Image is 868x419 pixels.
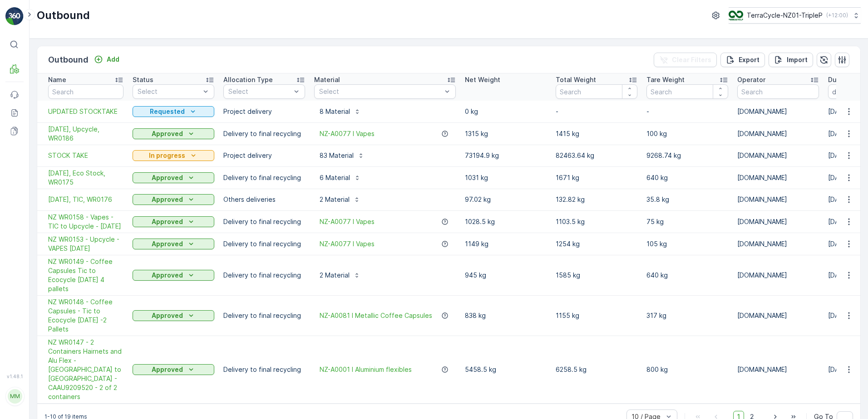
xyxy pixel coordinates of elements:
button: MM [5,381,24,412]
span: NZ WR0153 - Upcycle - VAPES [DATE] [48,235,123,253]
p: 640 kg [646,271,728,280]
img: TC_7kpGtVS.png [729,10,743,20]
a: 13/05/2025, TIC, WR0176 [48,195,123,204]
a: NZ-A0081 I Metallic Coffee Capsules [320,311,432,320]
p: Approved [152,271,183,280]
a: NZ-A0001 I Aluminium flexibles [320,365,412,374]
button: Approved [133,270,214,281]
span: NZ WR0147 - 2 Containers Hairnets and Alu Flex - [GEOGRAPHIC_DATA] to [GEOGRAPHIC_DATA] - CAAU920... [48,338,123,401]
p: TerraCycle-NZ01-TripleP [747,11,823,20]
p: Approved [152,217,183,226]
p: Operator [737,75,765,84]
input: Search [556,84,637,99]
span: STOCK TAKE [48,151,123,160]
button: Export [720,53,765,67]
p: 640 kg [646,173,728,182]
td: Delivery to final recycling [219,210,310,233]
p: 1155 kg [556,311,637,320]
p: Select [228,87,291,96]
p: Due Date [828,75,858,84]
p: 1254 kg [556,239,637,248]
span: NZ WR0158 - Vapes - TIC to Upcycle - [DATE] [48,213,123,231]
p: Select [319,87,442,96]
td: Delivery to final recycling [219,336,310,403]
p: 6 Material [320,173,350,182]
div: MM [8,389,22,404]
p: 1103.5 kg [556,217,637,226]
p: Requested [150,107,185,116]
p: 1415 kg [556,129,637,138]
p: - [646,107,728,116]
p: 1028.5 kg [465,217,547,226]
button: Approved [133,216,214,227]
p: 800 kg [646,365,728,374]
span: NZ-A0077 I Vapes [320,239,375,248]
td: Delivery to final recycling [219,295,310,336]
span: NZ-A0077 I Vapes [320,217,375,226]
button: 6 Material [314,171,366,185]
td: [DOMAIN_NAME] [733,166,824,189]
p: Approved [152,365,183,374]
p: Tare Weight [646,75,685,84]
button: Add [90,54,123,65]
p: 35.8 kg [646,195,728,204]
button: 83 Material [314,148,370,163]
p: ( +12:00 ) [826,12,848,19]
p: In progress [149,151,185,160]
input: Search [737,84,819,99]
p: Export [739,55,759,64]
p: Outbound [48,54,89,66]
td: [DOMAIN_NAME] [733,233,824,255]
p: - [556,107,637,116]
span: [DATE], Upcycle, WR0186 [48,125,123,143]
p: 1315 kg [465,129,547,138]
button: Approved [133,172,214,183]
p: 1671 kg [556,173,637,182]
p: 97.02 kg [465,195,547,204]
p: 0 kg [465,107,547,116]
span: NZ WR0149 - Coffee Capsules Tic to Ecocycle [DATE] 4 pallets [48,257,123,293]
td: [DOMAIN_NAME] [733,255,824,295]
td: Project delivery [219,145,310,166]
span: [DATE], TIC, WR0176 [48,195,123,204]
span: NZ WR0148 - Coffee Capsules - Tic to Ecocycle [DATE] -2 Pallets [48,297,123,334]
button: In progress [133,150,214,161]
p: Net Weight [465,75,500,84]
p: Approved [152,239,183,248]
p: 1149 kg [465,239,547,248]
button: Import [769,53,813,67]
button: Clear Filters [654,53,717,67]
a: UPDATED STOCKTAKE [48,107,123,116]
p: 75 kg [646,217,728,226]
p: 73194.9 kg [465,151,547,160]
span: v 1.48.1 [5,374,24,379]
p: Total Weight [556,75,596,84]
button: Approved [133,128,214,139]
td: [DOMAIN_NAME] [733,189,824,210]
p: Clear Filters [672,55,711,64]
p: 945 kg [465,271,547,280]
img: logo [5,7,24,25]
td: Delivery to final recycling [219,233,310,255]
p: 2 Material [320,195,350,204]
a: 30/05/2025, Eco Stock, WR0175 [48,169,123,187]
td: Others deliveries [219,189,310,210]
p: Material [314,75,340,84]
button: 2 Material [314,192,366,207]
p: 100 kg [646,129,728,138]
p: Name [48,75,66,84]
p: Approved [152,129,183,138]
td: Delivery to final recycling [219,166,310,189]
p: 9268.74 kg [646,151,728,160]
button: Approved [133,310,214,321]
td: [DOMAIN_NAME] [733,295,824,336]
button: Approved [133,239,214,249]
p: Select [138,87,200,96]
td: Project delivery [219,101,310,122]
p: 2 Material [320,271,350,280]
p: 105 kg [646,239,728,248]
td: [DOMAIN_NAME] [733,122,824,145]
a: NZ WR0147 - 2 Containers Hairnets and Alu Flex - NZ to Canada - CAAU9209520 - 2 of 2 containers [48,338,123,401]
